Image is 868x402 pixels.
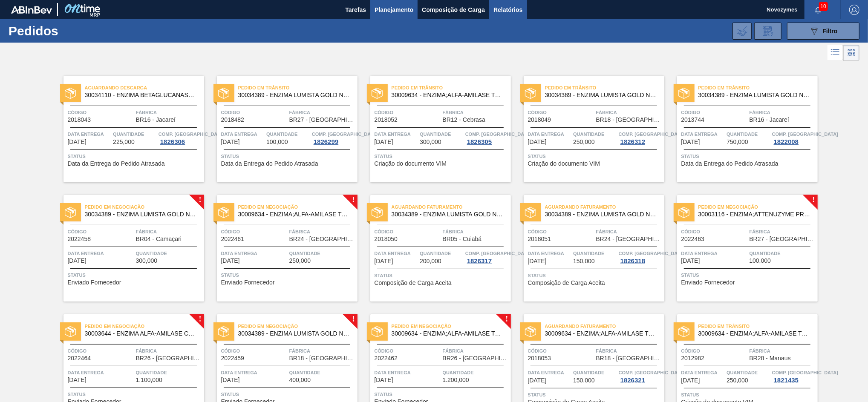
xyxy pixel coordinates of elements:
span: Comp. Carga [465,249,531,258]
div: 1826321 [619,377,647,384]
span: 2022463 [681,236,705,242]
a: Comp. [GEOGRAPHIC_DATA]1821435 [772,368,816,384]
a: statusPedido em Trânsito30034389 - ENZIMA LUMISTA GOLD NOVONESIS 25KGCódigo2018049FábricaBR18 - [... [511,76,664,182]
span: 30003644 - ENZIMA ALFA-AMILASE CEREMIX FLEX MALTOGE [85,330,197,337]
span: Comp. Carga [312,130,378,138]
span: 13/09/2025 [221,258,240,264]
a: Comp. [GEOGRAPHIC_DATA]1822008 [772,130,816,145]
span: Quantidade [573,249,617,258]
span: 30034389 - ENZIMA LUMISTA GOLD NOVONESIS 25KG [392,211,504,218]
span: Enviado Fornecedor [68,279,121,286]
span: Status [681,391,816,399]
span: Código [68,227,134,236]
span: 2013744 [681,117,705,123]
span: Pedido em Negociação [238,322,358,330]
span: 30009634 - ENZIMA;ALFA-AMILASE TERMOESTÁVEL;TERMAMY [238,211,351,218]
span: Status [221,152,355,161]
span: BR12 - Cebrasa [443,117,485,123]
span: 225,000 [113,139,135,145]
span: 2018049 [528,117,551,123]
span: BR24 - Ponta Grossa [289,236,355,242]
span: Data entrega [528,130,571,138]
div: 1826318 [619,258,647,264]
span: 30034389 - ENZIMA LUMISTA GOLD NOVONESIS 25KG [238,330,351,337]
span: 30034389 - ENZIMA LUMISTA GOLD NOVONESIS 25KG [238,92,351,98]
a: Comp. [GEOGRAPHIC_DATA]1826321 [619,368,662,384]
a: statusAguardando Faturamento30034389 - ENZIMA LUMISTA GOLD NOVONESIS 25KGCódigo2018051FábricaBR24... [511,195,664,301]
span: Quantidade [727,130,770,138]
a: Comp. [GEOGRAPHIC_DATA]1826306 [159,130,202,145]
span: Código [221,347,287,355]
span: Criação do documento VIM [528,161,600,167]
span: Data entrega [375,130,418,138]
span: Status [528,271,662,280]
span: 30009634 - ENZIMA;ALFA-AMILASE TERMOESTÁVEL;TERMAMY [392,330,504,337]
span: BR18 - Pernambuco [289,355,355,362]
span: Código [375,347,441,355]
span: Fábrica [136,108,202,117]
span: Comp. Carga [619,130,685,138]
span: 09/09/2025 [221,139,240,145]
h1: Pedidos [9,26,137,36]
span: Status [68,152,202,161]
span: Data da Entrega do Pedido Atrasada [681,161,779,167]
span: 30009634 - ENZIMA;ALFA-AMILASE TERMOESTÁVEL;TERMAMY [698,330,811,337]
span: Pedido em Negociação [85,322,204,330]
span: 30034389 - ENZIMA LUMISTA GOLD NOVONESIS 25KG [698,92,811,98]
a: !statusPedido em Negociação30003116 - ENZIMA;ATTENUZYME PRO;NOVOZYMES;Código2022463FábricaBR27 - ... [664,195,818,301]
span: Fábrica [750,227,816,236]
span: 2018043 [68,117,91,123]
span: 2018050 [375,236,398,242]
img: status [372,88,383,99]
span: 02/09/2025 [68,139,87,145]
span: Comp. Carga [619,249,685,258]
span: 25/09/2025 [681,377,700,384]
span: Fábrica [596,227,662,236]
span: Status [221,390,355,399]
button: Filtro [787,23,859,40]
span: BR18 - Pernambuco [596,355,662,362]
span: Pedido em Negociação [238,203,358,211]
span: Status [681,271,816,279]
span: Criação do documento VIM [375,161,447,167]
span: Comp. Carga [772,368,838,377]
div: Visão em Lista [828,45,843,61]
span: BR05 - Cuiabá [443,236,482,242]
span: 14/09/2025 [375,258,393,264]
span: Comp. Carga [772,130,838,138]
span: Enviado Fornecedor [681,279,735,286]
span: Código [681,227,747,236]
span: Código [528,347,594,355]
span: Aguardando Faturamento [545,322,664,330]
span: Data entrega [681,368,725,377]
span: Quantidade [289,249,355,258]
span: Quantidade [266,130,310,138]
a: Comp. [GEOGRAPHIC_DATA]1826318 [619,249,662,264]
span: Tarefas [345,5,366,15]
span: 250,000 [289,258,311,264]
span: 1.200,000 [443,377,469,383]
a: statusPedido em Trânsito30009634 - ENZIMA;ALFA-AMILASE TERMOESTÁVEL;TERMAMYCódigo2018052FábricaBR... [358,76,511,182]
span: Quantidade [113,130,156,138]
img: status [65,88,76,99]
span: Quantidade [136,249,202,258]
span: Status [528,152,662,161]
span: BR26 - Uberlândia [136,355,202,362]
span: 1.100,000 [136,377,162,383]
span: Quantidade [420,249,463,258]
span: Data entrega [681,130,725,138]
span: 2022464 [68,355,91,362]
span: 2018051 [528,236,551,242]
span: Status [221,271,355,279]
span: Quantidade [420,130,463,138]
span: BR26 - Uberlândia [443,355,509,362]
a: statusPedido em Trânsito30034389 - ENZIMA LUMISTA GOLD NOVONESIS 25KGCódigo2018482FábricaBR27 - [... [204,76,358,182]
img: status [372,326,383,337]
img: status [678,326,689,337]
span: Fábrica [750,347,816,355]
span: 18/09/2025 [221,377,240,383]
div: 1826306 [159,138,187,145]
span: 300,000 [136,258,158,264]
a: statusAguardando Faturamento30034389 - ENZIMA LUMISTA GOLD NOVONESIS 25KGCódigo2018050FábricaBR05... [358,195,511,301]
span: Quantidade [750,249,816,258]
